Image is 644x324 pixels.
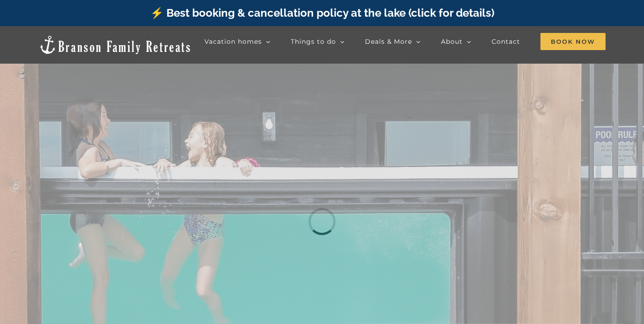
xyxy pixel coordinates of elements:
a: Deals & More [365,32,421,51]
a: Contact [492,32,520,51]
a: About [441,32,471,51]
a: ⚡️ Best booking & cancellation policy at the lake (click for details) [150,6,494,19]
span: About [441,38,463,45]
span: Book Now [540,33,606,50]
a: Vacation homes [204,32,270,51]
img: Branson Family Retreats Logo [38,35,192,55]
span: Things to do [291,38,336,45]
a: Things to do [291,32,345,51]
nav: Main Menu [204,32,606,51]
span: Vacation homes [204,38,262,45]
span: Deals & More [365,38,412,45]
a: Book Now [540,32,606,51]
span: Contact [492,38,520,45]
